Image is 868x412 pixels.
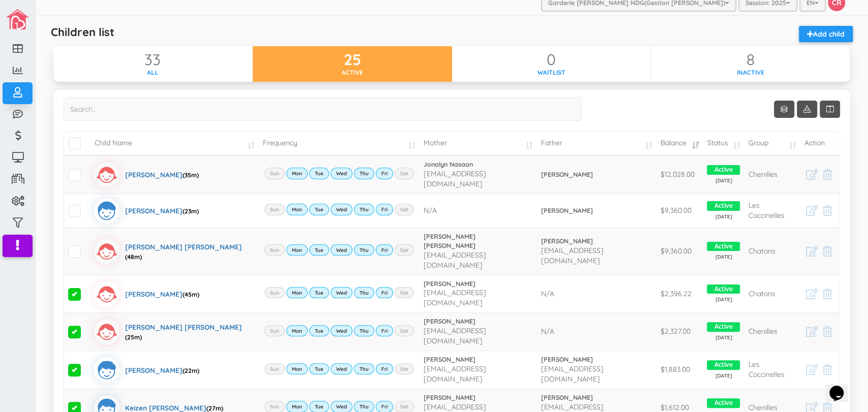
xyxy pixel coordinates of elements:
[331,287,352,298] label: Wed
[707,177,740,184] span: [DATE]
[309,287,329,298] label: Tue
[125,319,254,344] div: [PERSON_NAME] [PERSON_NAME]
[53,51,252,68] div: 33
[707,242,740,251] span: Active
[309,168,329,179] label: Tue
[452,68,651,77] div: Waitlist
[703,132,744,155] td: Status: activate to sort column ascending
[94,198,198,224] a: [PERSON_NAME](23m)
[395,244,414,256] label: Sat
[94,162,198,187] a: [PERSON_NAME](35m)
[354,401,374,412] label: Thu
[354,244,374,256] label: Thu
[423,279,532,289] a: [PERSON_NAME]
[94,198,119,224] img: boyicon.svg
[94,162,119,187] img: girlicon.svg
[707,360,740,370] span: Active
[537,132,656,155] td: Father: activate to sort column ascending
[354,168,374,179] label: Thu
[395,204,414,215] label: Sat
[541,393,652,402] a: [PERSON_NAME]
[253,68,452,77] div: Active
[331,168,352,179] label: Wed
[800,132,840,155] td: Action
[354,363,374,374] label: Thu
[331,325,352,336] label: Wed
[376,363,393,374] label: Fri
[206,404,223,412] span: (27m)
[354,325,374,336] label: Thu
[53,68,252,77] div: All
[423,169,486,188] span: [EMAIL_ADDRESS][DOMAIN_NAME]
[395,287,414,298] label: Sat
[286,168,308,179] label: Mon
[264,325,285,336] label: Sun
[309,325,329,336] label: Tue
[744,228,800,275] td: Chatons
[707,334,740,341] span: [DATE]
[656,275,703,313] td: $2,396.22
[94,357,119,383] img: boyicon.svg
[707,296,740,303] span: [DATE]
[125,162,198,187] div: [PERSON_NAME]
[286,325,308,336] label: Mon
[286,204,308,215] label: Mon
[656,155,703,194] td: $12,028.00
[309,204,329,215] label: Tue
[651,68,850,77] div: Inactive
[94,357,199,383] a: [PERSON_NAME](22m)
[94,281,119,307] img: girlicon.svg
[423,355,532,364] a: [PERSON_NAME]
[419,132,536,155] td: Mother: activate to sort column ascending
[125,253,141,261] span: (48m)
[419,194,536,228] td: N/A
[309,244,329,256] label: Tue
[707,372,740,379] span: [DATE]
[541,246,604,265] span: [EMAIL_ADDRESS][DOMAIN_NAME]
[125,281,199,307] div: [PERSON_NAME]
[395,401,414,412] label: Sat
[253,51,452,68] div: 25
[423,364,486,384] span: [EMAIL_ADDRESS][DOMAIN_NAME]
[376,325,393,336] label: Fri
[656,132,703,155] td: Balance: activate to sort column ascending
[259,132,420,155] td: Frequency: activate to sort column ascending
[6,9,29,29] img: image
[331,401,352,412] label: Wed
[452,51,651,68] div: 0
[744,351,800,389] td: Les Coccinelles
[264,287,285,298] label: Sun
[51,26,114,38] h5: Children list
[541,237,652,246] a: [PERSON_NAME]
[182,207,198,215] span: (23m)
[64,98,581,121] input: Search...
[376,401,393,412] label: Fri
[423,232,532,250] a: [PERSON_NAME] [PERSON_NAME]
[423,160,532,169] a: Jonalyn Nasaan
[537,275,656,313] td: N/A
[264,401,285,412] label: Sun
[94,239,119,264] img: girlicon.svg
[264,204,285,215] label: Sun
[707,253,740,261] span: [DATE]
[94,319,119,344] img: girlicon.svg
[423,393,532,402] a: [PERSON_NAME]
[744,132,800,155] td: Group: activate to sort column ascending
[376,287,393,298] label: Fri
[264,363,285,374] label: Sun
[309,363,329,374] label: Tue
[182,367,199,374] span: (22m)
[744,155,800,194] td: Chenilles
[94,239,254,264] a: [PERSON_NAME] [PERSON_NAME](48m)
[656,194,703,228] td: $9,360.00
[376,244,393,256] label: Fri
[423,317,532,326] a: [PERSON_NAME]
[656,351,703,389] td: $1,883.00
[541,206,652,215] a: [PERSON_NAME]
[825,371,858,402] iframe: chat widget
[125,198,198,224] div: [PERSON_NAME]
[286,363,308,374] label: Mon
[423,288,486,307] span: [EMAIL_ADDRESS][DOMAIN_NAME]
[182,291,199,298] span: (45m)
[395,363,414,374] label: Sat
